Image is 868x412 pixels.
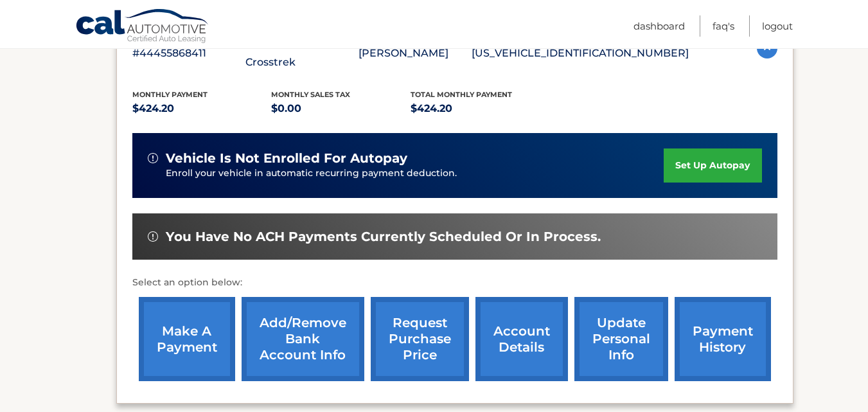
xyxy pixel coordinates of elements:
[132,44,245,62] p: #44455868411
[245,35,359,71] p: 2025 Subaru Crosstrek
[472,44,689,62] p: [US_VEHICLE_IDENTIFICATION_NUMBER]
[132,275,777,291] p: Select an option below:
[132,90,208,99] span: Monthly Payment
[132,100,272,118] p: $424.20
[148,231,158,242] img: alert-white.svg
[574,297,668,381] a: update personal info
[762,15,793,37] a: Logout
[675,297,771,381] a: payment history
[713,15,734,37] a: FAQ's
[139,297,235,381] a: make a payment
[242,297,364,381] a: Add/Remove bank account info
[475,297,568,381] a: account details
[411,100,550,118] p: $424.20
[371,297,469,381] a: request purchase price
[271,100,411,118] p: $0.00
[411,90,512,99] span: Total Monthly Payment
[633,15,685,37] a: Dashboard
[166,166,664,181] p: Enroll your vehicle in automatic recurring payment deduction.
[75,8,210,46] a: Cal Automotive
[664,148,761,183] a: set up autopay
[148,153,158,163] img: alert-white.svg
[166,229,601,245] span: You have no ACH payments currently scheduled or in process.
[271,90,350,99] span: Monthly sales Tax
[359,44,472,62] p: [PERSON_NAME]
[166,150,407,166] span: vehicle is not enrolled for autopay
